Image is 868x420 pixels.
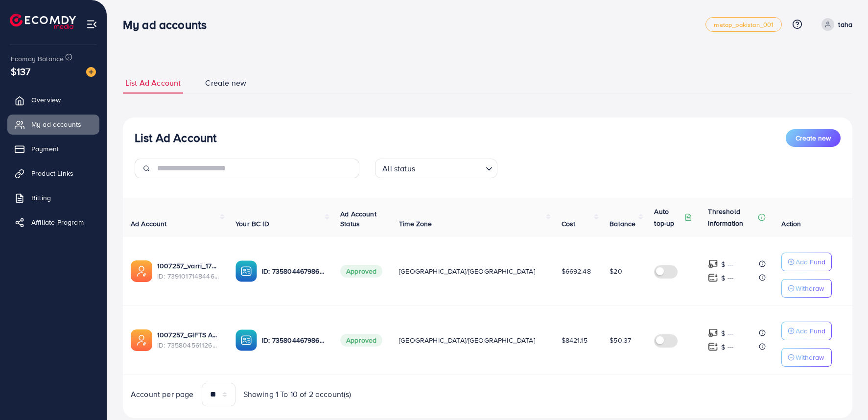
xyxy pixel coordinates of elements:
[796,325,825,337] p: Add Fund
[157,261,220,271] a: 1007257_varri_1720855285387
[131,260,152,282] img: ic-ads-acc.e4c84228.svg
[31,119,81,129] span: My ad accounts
[205,77,246,89] span: Create new
[340,334,382,347] span: Approved
[11,54,64,64] span: Ecomdy Balance
[708,328,718,338] img: top-up amount
[131,329,152,351] img: ic-ads-acc.e4c84228.svg
[721,258,733,270] p: $ ---
[705,17,782,32] a: metap_pakistan_001
[235,329,257,351] img: ic-ba-acc.ded83a64.svg
[262,265,325,277] p: ID: 7358044679864254480
[7,188,99,208] a: Billing
[562,335,587,345] span: $8421.15
[86,67,96,77] img: image
[562,219,576,229] span: Cost
[708,273,718,283] img: top-up amount
[721,327,733,339] p: $ ---
[610,335,631,345] span: $50.37
[86,19,97,30] img: menu
[7,163,99,183] a: Product Links
[31,95,61,105] span: Overview
[340,209,376,229] span: Ad Account Status
[818,18,852,31] a: taha
[721,272,733,284] p: $ ---
[380,162,417,176] span: All status
[31,144,59,154] span: Payment
[243,389,352,400] span: Showing 1 To 10 of 2 account(s)
[157,330,220,340] a: 1007257_GIFTS ADS_1713178508862
[340,265,382,278] span: Approved
[125,77,181,89] span: List Ad Account
[235,219,269,229] span: Your BC ID
[796,256,825,268] p: Add Fund
[262,334,325,346] p: ID: 7358044679864254480
[7,115,99,134] a: My ad accounts
[418,160,482,176] input: Search for option
[157,340,220,350] span: ID: 7358045611263918081
[781,279,832,298] button: Withdraw
[135,131,216,145] h3: List Ad Account
[399,335,535,345] span: [GEOGRAPHIC_DATA]/[GEOGRAPHIC_DATA]
[157,330,220,350] div: <span class='underline'>1007257_GIFTS ADS_1713178508862</span></br>7358045611263918081
[10,14,76,29] img: logo
[7,139,99,159] a: Payment
[786,129,841,147] button: Create new
[654,206,682,229] p: Auto top-up
[781,322,832,340] button: Add Fund
[157,271,220,281] span: ID: 7391017148446998544
[796,351,824,363] p: Withdraw
[399,266,535,276] span: [GEOGRAPHIC_DATA]/[GEOGRAPHIC_DATA]
[610,266,622,276] span: $20
[31,168,73,178] span: Product Links
[131,219,167,229] span: Ad Account
[7,90,99,110] a: Overview
[399,219,432,229] span: Time Zone
[781,348,832,367] button: Withdraw
[721,341,733,353] p: $ ---
[781,219,801,229] span: Action
[375,159,497,178] div: Search for option
[826,376,861,413] iframe: Chat
[7,212,99,232] a: Affiliate Program
[714,22,774,28] span: metap_pakistan_001
[562,266,591,276] span: $6692.48
[796,282,824,294] p: Withdraw
[781,253,832,271] button: Add Fund
[235,260,257,282] img: ic-ba-acc.ded83a64.svg
[708,259,718,269] img: top-up amount
[157,261,220,281] div: <span class='underline'>1007257_varri_1720855285387</span></br>7391017148446998544
[31,193,51,203] span: Billing
[708,206,756,229] p: Threshold information
[31,217,84,227] span: Affiliate Program
[708,342,718,352] img: top-up amount
[796,133,831,143] span: Create new
[131,389,194,400] span: Account per page
[123,18,214,32] h3: My ad accounts
[610,219,635,229] span: Balance
[838,19,852,30] p: taha
[11,64,31,78] span: $137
